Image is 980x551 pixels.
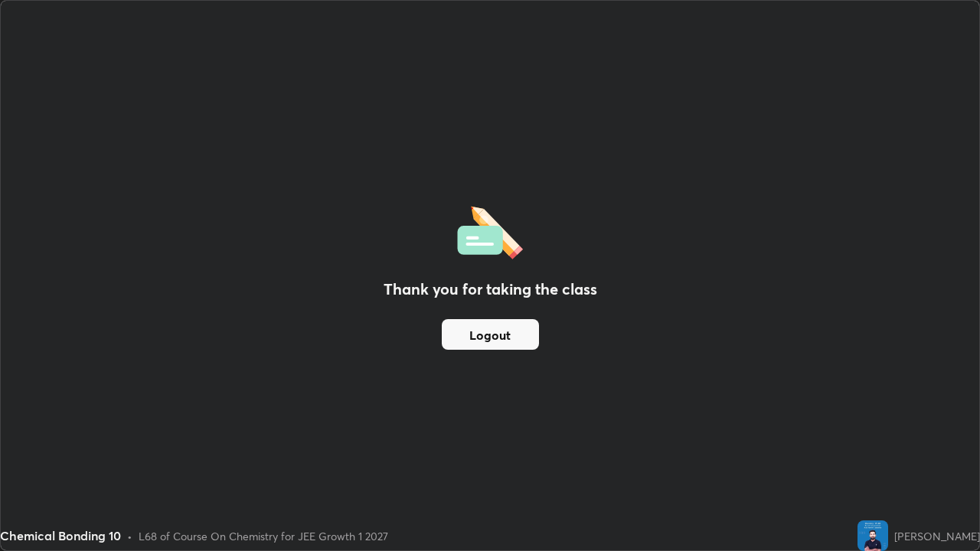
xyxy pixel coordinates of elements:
img: offlineFeedback.1438e8b3.svg [457,201,523,259]
img: 5d08488de79a497091e7e6dfb017ba0b.jpg [857,520,888,551]
div: [PERSON_NAME] [894,528,980,544]
div: • [127,528,132,544]
h2: Thank you for taking the class [384,278,597,301]
button: Logout [442,319,539,350]
div: L68 of Course On Chemistry for JEE Growth 1 2027 [139,528,388,544]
